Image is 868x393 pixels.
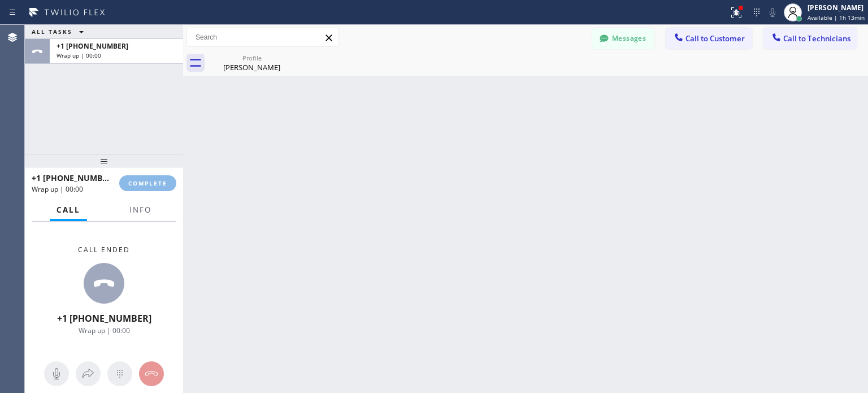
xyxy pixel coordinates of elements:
[808,3,865,12] div: [PERSON_NAME]
[78,245,130,254] span: Call ended
[25,25,95,38] button: ALL TASKS
[187,28,338,46] input: Search
[129,205,151,215] span: Info
[44,361,69,386] button: Mute
[666,28,752,49] button: Call to Customer
[57,312,151,325] span: +1 [PHONE_NUMBER]
[79,326,130,335] span: Wrap up | 00:00
[57,41,128,51] span: +1 [PHONE_NUMBER]
[209,50,294,76] div: Lisa Podell
[139,361,164,386] button: Hang up
[808,14,865,21] span: Available | 1h 13min
[119,175,176,191] button: COMPLETE
[592,28,654,49] button: Messages
[107,361,132,386] button: Open dialpad
[32,184,83,194] span: Wrap up | 00:00
[765,5,780,20] button: Mute
[76,361,101,386] button: Open directory
[209,54,294,62] div: Profile
[128,179,167,187] span: COMPLETE
[123,199,158,221] button: Info
[32,172,115,183] span: +1 [PHONE_NUMBER]
[57,51,101,59] span: Wrap up | 00:00
[209,62,294,72] div: [PERSON_NAME]
[763,28,857,49] button: Call to Technicians
[685,33,745,44] span: Call to Customer
[57,205,80,215] span: Call
[783,33,850,44] span: Call to Technicians
[50,199,87,221] button: Call
[32,28,72,36] span: ALL TASKS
